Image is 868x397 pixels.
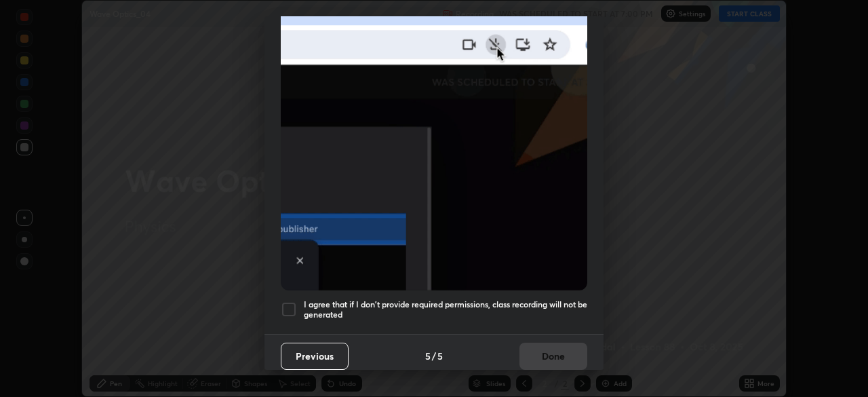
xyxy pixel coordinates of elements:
button: Previous [281,343,349,370]
h4: / [432,349,436,363]
h4: 5 [425,349,431,363]
h5: I agree that if I don't provide required permissions, class recording will not be generated [304,299,587,320]
h4: 5 [437,349,443,363]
